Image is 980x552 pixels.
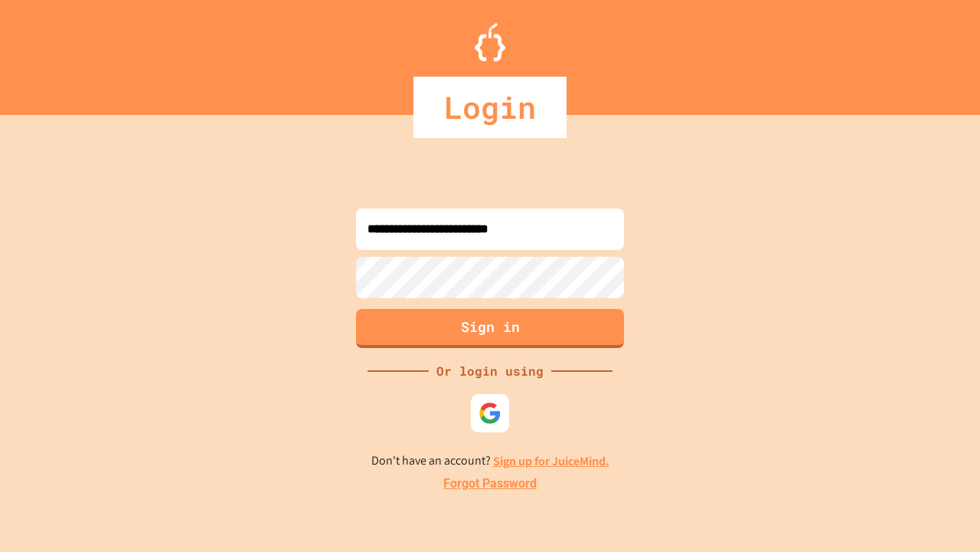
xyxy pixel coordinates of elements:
img: Logo.svg [475,23,505,61]
button: Sign in [356,309,624,348]
a: Sign up for JuiceMind. [493,453,609,469]
img: google-icon.svg [479,402,501,425]
div: Or login using [429,362,551,380]
p: Don't have an account? [371,452,609,471]
a: Forgot Password [443,475,537,493]
div: Login [413,77,567,138]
